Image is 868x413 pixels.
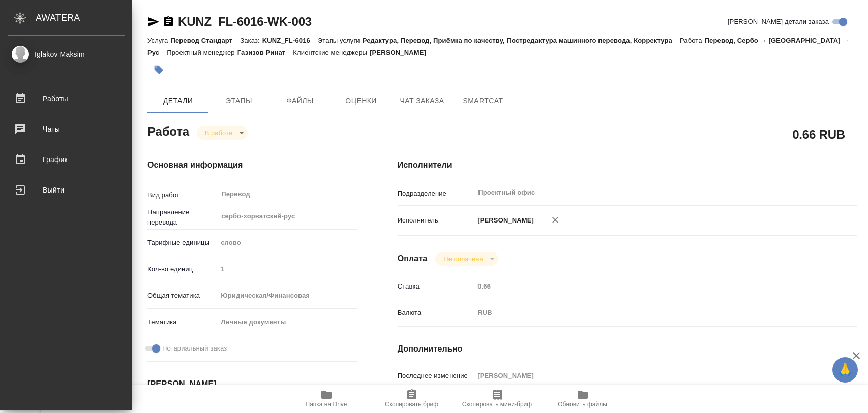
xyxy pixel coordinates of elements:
h4: Основная информация [147,159,357,171]
h4: Исполнители [398,159,857,171]
button: Скопировать ссылку для ЯМессенджера [147,16,160,28]
button: 🙏 [832,357,858,383]
span: Этапы [215,94,263,107]
div: Выйти [8,182,125,198]
a: KUNZ_FL-6016-WK-003 [178,15,312,28]
p: Направление перевода [147,207,217,228]
p: Проектный менеджер [167,49,237,56]
p: KUNZ_FL-6016 [262,37,318,44]
input: Пустое поле [474,368,818,383]
p: [PERSON_NAME] [474,215,534,226]
a: Выйти [3,177,130,203]
div: Чаты [8,121,125,137]
div: Iglakov Maksim [8,49,125,60]
span: Папка на Drive [306,401,347,408]
h4: Дополнительно [398,343,857,355]
button: Обновить файлы [540,385,625,413]
button: В работе [202,129,235,137]
h4: Оплата [398,252,428,265]
div: Работы [8,91,125,106]
button: Папка на Drive [284,385,369,413]
p: Работа [680,37,705,44]
button: Не оплачена [440,255,486,263]
p: Вид работ [147,190,217,200]
p: Общая тематика [147,291,217,301]
p: Перевод Стандарт [170,37,240,44]
a: Чаты [3,116,130,142]
p: Ставка [398,281,474,292]
p: Услуга [147,37,170,44]
button: Удалить исполнителя [544,209,566,231]
div: Юридическая/Финансовая [217,287,356,304]
a: График [3,147,130,172]
span: Детали [154,94,202,107]
h2: 0.66 RUB [792,125,845,143]
a: Работы [3,86,130,111]
div: слово [217,234,356,251]
p: Валюта [398,308,474,318]
div: График [8,152,125,167]
span: 🙏 [836,359,854,380]
p: Этапы услуги [318,37,363,44]
p: Исполнитель [398,215,474,226]
div: AWATERA [36,8,132,28]
span: Скопировать бриф [385,401,438,408]
p: Тарифные единицы [147,238,217,248]
button: Добавить тэг [147,58,170,81]
span: Нотариальный заказ [162,343,227,354]
p: Подразделение [398,188,474,199]
span: Оценки [337,94,385,107]
span: Скопировать мини-бриф [462,401,532,408]
input: Пустое поле [474,279,818,294]
button: Скопировать мини-бриф [455,385,540,413]
h4: [PERSON_NAME] [147,378,357,390]
p: Тематика [147,317,217,327]
p: Клиентские менеджеры [293,49,370,56]
span: Обновить файлы [558,401,607,408]
button: Скопировать бриф [369,385,455,413]
div: В работе [435,252,498,266]
p: Последнее изменение [398,371,474,381]
div: В работе [197,126,248,140]
span: Чат заказа [398,94,446,107]
span: [PERSON_NAME] детали заказа [728,17,829,27]
input: Пустое поле [217,262,356,276]
span: SmartCat [459,94,507,107]
p: Кол-во единиц [147,264,217,274]
p: Редактура, Перевод, Приёмка по качеству, Постредактура машинного перевода, Корректура [363,37,680,44]
div: Личные документы [217,313,356,331]
p: Газизов Ринат [237,49,293,56]
p: Заказ: [240,37,262,44]
span: Файлы [276,94,324,107]
p: [PERSON_NAME] [370,49,434,56]
h2: Работа [147,121,189,140]
div: RUB [474,304,818,322]
button: Скопировать ссылку [162,16,174,28]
